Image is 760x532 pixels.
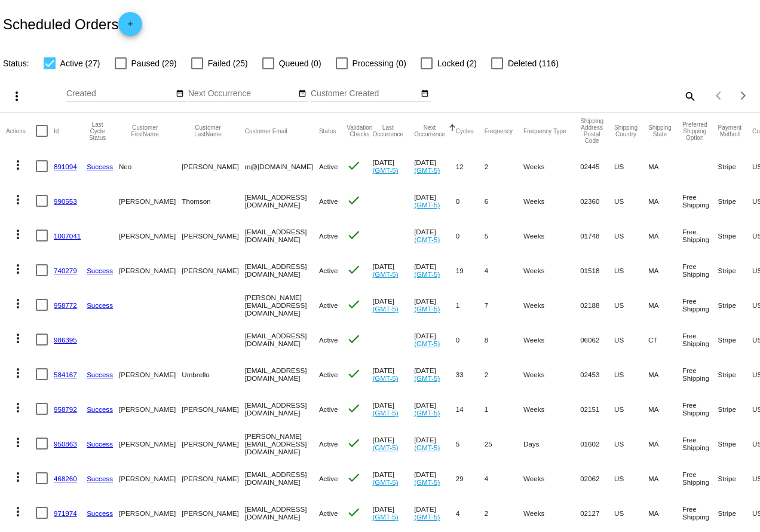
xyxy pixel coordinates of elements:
[523,218,580,253] mat-cell: Weeks
[319,127,336,134] button: Change sorting for Status
[54,440,77,448] a: 950863
[119,149,182,184] mat-cell: Neo
[648,322,682,357] mat-cell: CT
[485,322,523,357] mat-cell: 8
[279,56,321,71] span: Queued (0)
[11,158,25,172] mat-icon: more_vert
[87,371,113,378] a: Success
[718,184,752,218] mat-cell: Stripe
[182,461,244,496] mat-cell: [PERSON_NAME]
[414,288,456,322] mat-cell: [DATE]
[245,253,319,288] mat-cell: [EMAIL_ADDRESS][DOMAIN_NAME]
[648,184,682,218] mat-cell: MA
[580,149,614,184] mat-cell: 02445
[182,392,244,426] mat-cell: [PERSON_NAME]
[347,158,361,173] mat-icon: check
[414,184,456,218] mat-cell: [DATE]
[485,288,523,322] mat-cell: 7
[119,184,182,218] mat-cell: [PERSON_NAME]
[87,267,113,274] a: Success
[319,163,338,170] span: Active
[414,236,440,243] a: (GMT-5)
[372,357,414,392] mat-cell: [DATE]
[119,461,182,496] mat-cell: [PERSON_NAME]
[456,218,485,253] mat-cell: 0
[485,461,523,496] mat-cell: 4
[372,409,398,417] a: (GMT-5)
[319,197,338,205] span: Active
[614,426,648,461] mat-cell: US
[11,400,25,415] mat-icon: more_vert
[580,392,614,426] mat-cell: 02151
[372,124,403,137] button: Change sorting for LastOccurrenceUtc
[54,197,77,205] a: 990553
[421,89,429,99] mat-icon: date_range
[414,357,456,392] mat-cell: [DATE]
[614,322,648,357] mat-cell: US
[648,124,672,137] button: Change sorting for ShippingState
[119,426,182,461] mat-cell: [PERSON_NAME]
[54,301,77,309] a: 958772
[372,305,398,313] a: (GMT-5)
[456,184,485,218] mat-cell: 0
[414,444,440,451] a: (GMT-5)
[485,184,523,218] mat-cell: 6
[372,288,414,322] mat-cell: [DATE]
[614,218,648,253] mat-cell: US
[347,113,372,149] mat-header-cell: Validation Checks
[523,253,580,288] mat-cell: Weeks
[707,84,731,108] button: Previous page
[682,426,718,461] mat-cell: Free Shipping
[347,436,361,450] mat-icon: check
[10,89,24,103] mat-icon: more_vert
[245,127,287,134] button: Change sorting for CustomerEmail
[208,56,248,71] span: Failed (25)
[182,426,244,461] mat-cell: [PERSON_NAME]
[372,496,414,530] mat-cell: [DATE]
[718,392,752,426] mat-cell: Stripe
[182,124,234,137] button: Change sorting for CustomerLastName
[648,461,682,496] mat-cell: MA
[523,322,580,357] mat-cell: Weeks
[414,513,440,521] a: (GMT-5)
[580,184,614,218] mat-cell: 02360
[523,127,566,134] button: Change sorting for FrequencyType
[580,426,614,461] mat-cell: 01602
[319,475,338,482] span: Active
[718,253,752,288] mat-cell: Stripe
[731,84,755,108] button: Next page
[523,357,580,392] mat-cell: Weeks
[87,301,113,309] a: Success
[485,149,523,184] mat-cell: 2
[648,218,682,253] mat-cell: MA
[54,475,77,482] a: 468260
[347,228,361,242] mat-icon: check
[614,124,638,137] button: Change sorting for ShippingCountry
[119,218,182,253] mat-cell: [PERSON_NAME]
[372,444,398,451] a: (GMT-5)
[456,149,485,184] mat-cell: 12
[6,113,36,149] mat-header-cell: Actions
[119,496,182,530] mat-cell: [PERSON_NAME]
[523,288,580,322] mat-cell: Weeks
[614,184,648,218] mat-cell: US
[372,166,398,174] a: (GMT-5)
[372,426,414,461] mat-cell: [DATE]
[60,56,100,71] span: Active (27)
[319,405,338,413] span: Active
[456,322,485,357] mat-cell: 0
[682,392,718,426] mat-cell: Free Shipping
[682,357,718,392] mat-cell: Free Shipping
[485,357,523,392] mat-cell: 2
[188,89,296,99] input: Next Occurrence
[119,357,182,392] mat-cell: [PERSON_NAME]
[648,426,682,461] mat-cell: MA
[523,496,580,530] mat-cell: Weeks
[298,89,307,99] mat-icon: date_range
[485,496,523,530] mat-cell: 2
[54,127,59,134] button: Change sorting for Id
[54,267,77,274] a: 740279
[414,149,456,184] mat-cell: [DATE]
[414,461,456,496] mat-cell: [DATE]
[372,392,414,426] mat-cell: [DATE]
